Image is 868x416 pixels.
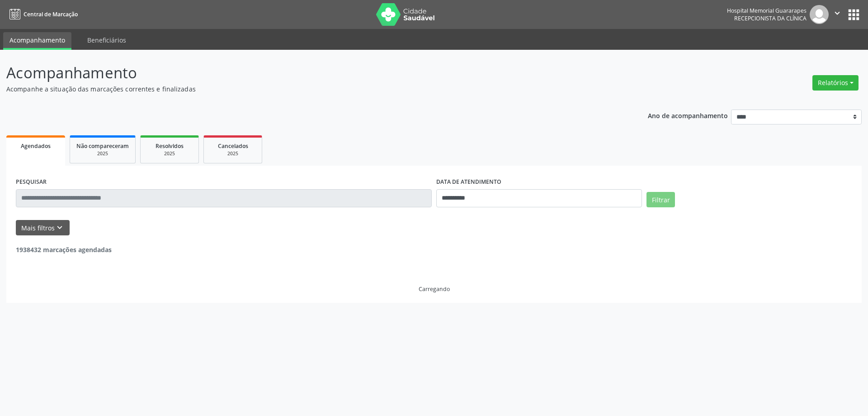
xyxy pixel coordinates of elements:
button: Mais filtroskeyboard_arrow_down [16,220,70,236]
label: DATA DE ATENDIMENTO [436,175,501,189]
p: Ano de acompanhamento [648,110,728,121]
span: Cancelados [218,142,248,150]
p: Acompanhamento [6,62,605,84]
strong: 1938432 marcações agendadas [16,245,112,254]
button: Relatórios [812,75,859,91]
a: Acompanhamento [3,32,71,50]
img: img [810,5,829,24]
span: Recepcionista da clínica [734,14,807,22]
button: apps [846,7,862,23]
div: 2025 [210,150,255,157]
div: Hospital Memorial Guararapes [727,7,807,14]
span: Central de Marcação [24,10,78,18]
button:  [829,5,846,24]
label: PESQUISAR [16,175,47,189]
i: keyboard_arrow_down [55,223,65,233]
span: Não compareceram [76,142,129,150]
button: Filtrar [646,192,675,207]
p: Acompanhe a situação das marcações correntes e finalizadas [6,84,605,94]
div: 2025 [147,150,192,157]
a: Beneficiários [81,32,132,48]
div: 2025 [76,150,129,157]
div: Carregando [419,285,450,293]
a: Central de Marcação [6,7,78,22]
span: Agendados [21,142,51,150]
span: Resolvidos [156,142,184,150]
i:  [832,8,842,18]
